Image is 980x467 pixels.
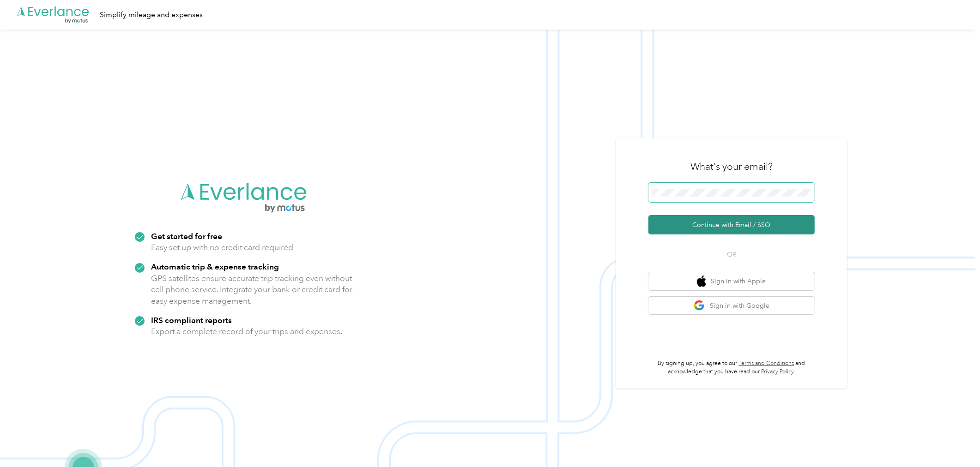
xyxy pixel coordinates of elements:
[648,297,815,315] button: google logoSign in with Google
[648,272,815,290] button: apple logoSign in with Apple
[151,326,342,337] p: Export a complete record of your trips and expenses.
[100,9,203,21] div: Simplify mileage and expenses
[151,273,353,307] p: GPS satellites ensure accurate trip tracking even without cell phone service. Integrate your bank...
[694,300,705,311] img: google logo
[151,231,222,241] strong: Get started for free
[648,215,815,234] button: Continue with Email / SSO
[697,275,706,287] img: apple logo
[151,315,232,325] strong: IRS compliant reports
[739,360,794,367] a: Terms and Conditions
[690,160,773,173] h3: What's your email?
[648,359,815,376] p: By signing up, you agree to our and acknowledge that you have read our .
[715,250,748,259] span: OR
[761,368,794,375] a: Privacy Policy
[151,262,279,271] strong: Automatic trip & expense tracking
[151,242,293,253] p: Easy set up with no credit card required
